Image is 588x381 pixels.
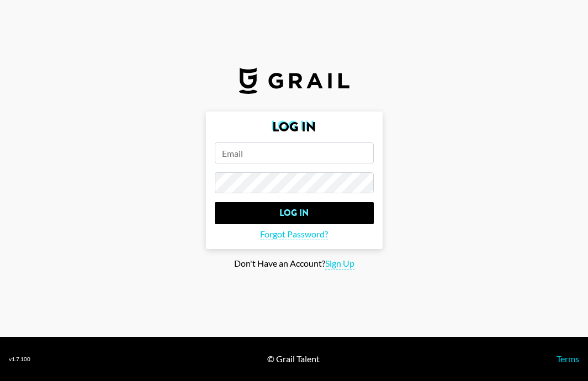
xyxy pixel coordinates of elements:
input: Log In [215,202,374,224]
div: v 1.7.100 [9,356,30,363]
h2: Log In [215,120,374,134]
input: Email [215,142,374,163]
img: Grail Talent Logo [239,67,349,94]
span: Forgot Password? [260,229,328,240]
span: Sign Up [325,258,354,269]
div: © Grail Talent [267,353,320,364]
a: Terms [557,353,579,364]
div: Don't Have an Account? [9,258,579,269]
